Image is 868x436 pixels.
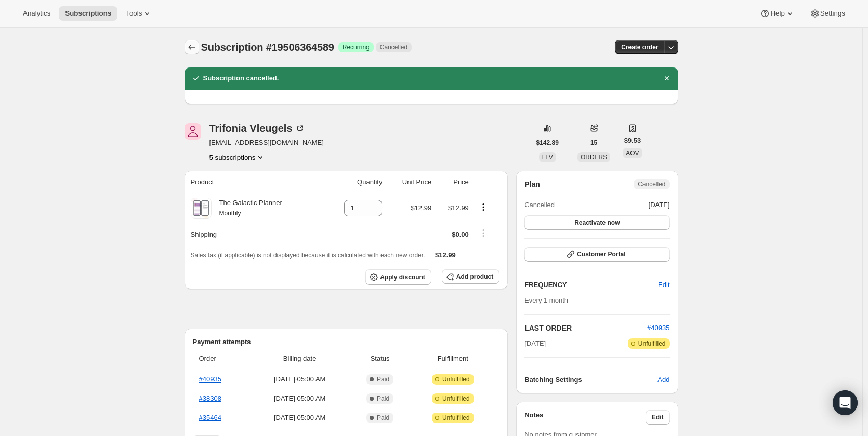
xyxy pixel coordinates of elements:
[120,6,159,21] button: Tools
[647,324,669,332] a: #40935
[577,250,625,258] span: Customer Portal
[770,9,784,18] span: Help
[581,154,607,161] span: ORDERS
[199,375,221,383] a: #40935
[380,273,425,281] span: Apply discount
[23,9,50,18] span: Analytics
[385,171,435,194] th: Unit Price
[252,353,348,364] span: Billing date
[412,353,493,364] span: Fulfillment
[201,42,334,53] span: Subscription #19506364589
[651,372,676,388] button: Add
[524,296,568,304] span: Every 1 month
[411,204,431,212] span: $12.99
[377,394,389,403] span: Paid
[660,71,674,86] button: Dismiss notification
[126,9,142,18] span: Tools
[193,337,500,347] h2: Payment attempts
[590,139,597,147] span: 15
[574,219,620,227] span: Reactivate now
[657,375,669,385] span: Add
[646,410,670,425] button: Edit
[652,413,664,421] span: Edit
[804,6,851,21] button: Settings
[542,154,553,161] span: LTV
[615,40,664,55] button: Create order
[524,200,555,210] span: Cancelled
[203,73,279,84] h2: Subscription cancelled.
[185,171,324,194] th: Product
[199,414,221,421] a: #35464
[584,135,603,150] button: 15
[638,339,666,348] span: Unfulfilled
[524,247,669,262] button: Customer Portal
[475,201,492,213] button: Product actions
[524,323,647,333] h2: LAST ORDER
[209,152,266,162] button: Product actions
[219,210,241,217] small: Monthly
[192,198,210,219] img: product img
[343,43,370,51] span: Recurring
[524,280,658,290] h2: FREQUENCY
[524,375,657,385] h6: Batching Settings
[638,180,665,188] span: Cancelled
[652,277,676,293] button: Edit
[365,269,431,285] button: Apply discount
[185,123,201,140] span: Trifonia Vleugels
[354,353,406,364] span: Status
[252,413,348,423] span: [DATE] · 05:00 AM
[324,171,386,194] th: Quantity
[209,138,324,148] span: [EMAIL_ADDRESS][DOMAIN_NAME]
[452,230,469,238] span: $0.00
[193,347,249,370] th: Order
[448,204,469,212] span: $12.99
[252,393,348,404] span: [DATE] · 05:00 AM
[658,280,669,290] span: Edit
[65,9,111,18] span: Subscriptions
[536,139,559,147] span: $142.89
[621,43,658,51] span: Create order
[435,251,456,259] span: $12.99
[456,272,493,281] span: Add product
[442,414,470,422] span: Unfulfilled
[649,200,670,210] span: [DATE]
[442,375,470,384] span: Unfulfilled
[442,394,470,403] span: Unfulfilled
[524,215,669,230] button: Reactivate now
[833,390,858,415] div: Open Intercom Messenger
[209,123,305,133] div: Trifonia Vleugels
[626,149,639,157] span: AOV
[377,375,389,384] span: Paid
[647,323,669,333] button: #40935
[624,135,641,146] span: $9.53
[252,374,348,385] span: [DATE] · 05:00 AM
[475,227,492,239] button: Shipping actions
[524,410,646,425] h3: Notes
[442,269,499,284] button: Add product
[754,6,801,21] button: Help
[377,414,389,422] span: Paid
[185,40,199,55] button: Subscriptions
[199,394,221,402] a: #38308
[435,171,472,194] th: Price
[59,6,117,21] button: Subscriptions
[820,9,845,18] span: Settings
[17,6,57,21] button: Analytics
[212,198,282,219] div: The Galactic Planner
[524,179,540,189] h2: Plan
[380,43,407,51] span: Cancelled
[185,223,324,246] th: Shipping
[524,338,546,349] span: [DATE]
[191,252,425,259] span: Sales tax (if applicable) is not displayed because it is calculated with each new order.
[530,135,565,150] button: $142.89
